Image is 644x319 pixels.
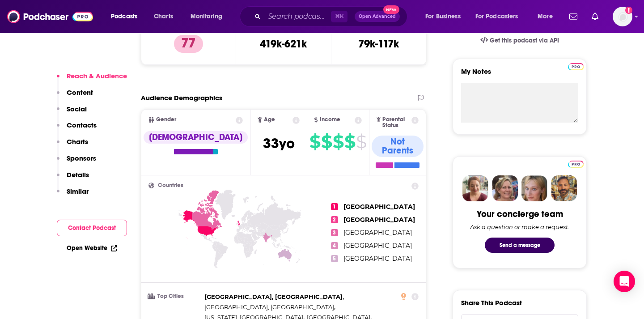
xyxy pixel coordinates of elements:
[614,271,635,292] div: Open Intercom Messenger
[333,135,343,149] span: $
[105,9,149,24] button: open menu
[248,6,416,27] div: Search podcasts, credits, & more...
[355,11,400,22] button: Open AdvancedNew
[490,37,559,44] span: Get this podcast via API
[343,229,412,237] span: [GEOGRAPHIC_DATA]
[331,203,338,210] span: 1
[67,105,87,113] p: Social
[470,9,531,24] button: open menu
[67,137,88,146] p: Charts
[57,121,97,137] button: Contacts
[343,242,412,250] span: [GEOGRAPHIC_DATA]
[568,161,584,168] img: Podchaser Pro
[264,117,275,123] span: Age
[204,293,343,300] span: [GEOGRAPHIC_DATA], [GEOGRAPHIC_DATA]
[57,72,127,88] button: Reach & Audience
[568,62,584,70] a: Pro website
[67,72,127,80] p: Reach & Audience
[359,14,396,19] span: Open Advanced
[462,175,488,201] img: Sydney Profile
[57,88,93,105] button: Content
[625,7,632,14] svg: Add a profile image
[343,203,415,211] span: [GEOGRAPHIC_DATA]
[331,11,347,22] span: ⌘ K
[57,187,89,204] button: Similar
[263,135,295,152] span: 33 yo
[158,183,183,188] span: Countries
[477,208,563,220] div: Your concierge team
[473,30,566,51] a: Get this podcast via API
[356,135,366,149] span: $
[382,117,410,128] span: Parental Status
[264,9,331,24] input: Search podcasts, credits, & more...
[343,255,412,263] span: [GEOGRAPHIC_DATA]
[57,170,89,187] button: Details
[141,94,222,102] h2: Audience Demographics
[67,170,89,179] p: Details
[331,216,338,223] span: 2
[321,135,332,149] span: $
[613,7,632,26] img: User Profile
[613,7,632,26] button: Show profile menu
[67,244,117,252] a: Open Website
[343,216,415,224] span: [GEOGRAPHIC_DATA]
[144,131,248,144] div: [DEMOGRAPHIC_DATA]
[154,10,173,23] span: Charts
[204,303,334,310] span: [GEOGRAPHIC_DATA], [GEOGRAPHIC_DATA]
[67,187,89,196] p: Similar
[204,302,335,312] span: ,
[331,242,338,249] span: 4
[67,154,96,162] p: Sponsors
[568,159,584,168] a: Pro website
[344,135,355,149] span: $
[57,105,87,121] button: Social
[57,154,96,170] button: Sponsors
[260,37,307,51] h3: 419k-621k
[358,37,399,51] h3: 79k-117k
[372,136,424,157] div: Not Parents
[383,5,399,14] span: New
[204,292,344,302] span: ,
[568,63,584,70] img: Podchaser Pro
[7,8,93,25] img: Podchaser - Follow, Share and Rate Podcasts
[475,10,518,23] span: For Podcasters
[111,10,137,23] span: Podcasts
[588,9,602,24] a: Show notifications dropdown
[531,9,564,24] button: open menu
[538,10,553,23] span: More
[148,293,201,299] h3: Top Cities
[566,9,581,24] a: Show notifications dropdown
[461,298,522,307] h3: Share This Podcast
[174,35,203,53] p: 77
[521,175,547,201] img: Jules Profile
[148,9,178,24] a: Charts
[425,10,461,23] span: For Business
[67,121,97,129] p: Contacts
[419,9,472,24] button: open menu
[613,7,632,26] span: Logged in as cmand-c
[492,175,518,201] img: Barbara Profile
[184,9,234,24] button: open menu
[191,10,222,23] span: Monitoring
[331,229,338,236] span: 3
[461,67,578,83] label: My Notes
[551,175,577,201] img: Jon Profile
[320,117,340,123] span: Income
[156,117,176,123] span: Gender
[67,88,93,97] p: Content
[57,220,127,236] button: Contact Podcast
[485,238,555,253] button: Send a message
[57,137,88,154] button: Charts
[331,255,338,262] span: 5
[470,223,569,230] div: Ask a question or make a request.
[309,135,320,149] span: $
